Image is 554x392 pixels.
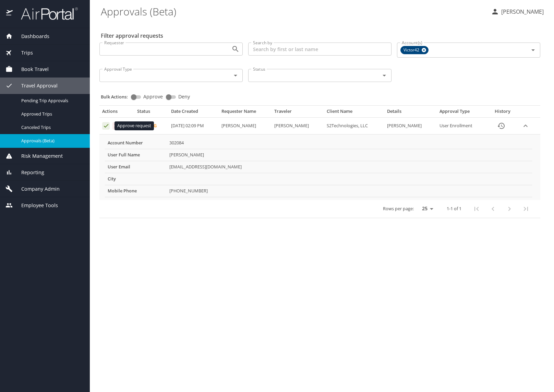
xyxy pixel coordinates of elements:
button: Open [231,44,240,54]
span: Reporting [13,169,44,176]
span: Victor42 [401,47,423,54]
span: Employee Tools [13,202,58,209]
th: Account Number [105,137,167,149]
span: Trips [13,49,33,57]
button: expand row [520,121,531,131]
span: Book Travel [13,66,49,73]
img: airportal-logo.png [13,7,78,20]
span: Approve [143,94,163,99]
td: 302084 [167,137,532,149]
span: Travel Approval [13,82,58,90]
span: Approvals (Beta) [21,138,82,144]
h2: Filter approval requests [101,30,163,41]
th: Details [384,108,437,117]
td: [PERSON_NAME] [384,118,437,134]
div: Victor42 [400,46,429,54]
h1: Approvals (Beta) [101,1,485,22]
p: Rows per page: [383,206,414,211]
th: User Full Name [105,149,167,161]
td: [PERSON_NAME] [272,118,324,134]
td: S2Technologies, LLC [324,118,384,134]
th: City [105,173,167,185]
span: Pending Trip Approvals [21,97,82,104]
button: History [493,118,509,134]
th: Actions [99,108,134,117]
th: Mobile Phone [105,185,167,197]
button: Open [528,45,538,55]
button: Open [231,71,240,80]
button: [PERSON_NAME] [488,5,546,18]
th: Traveler [272,108,324,117]
th: Approval Type [437,108,487,117]
td: [EMAIL_ADDRESS][DOMAIN_NAME] [167,161,532,173]
th: Client Name [324,108,384,117]
span: Company Admin [13,185,60,193]
span: Risk Management [13,152,63,160]
button: Open [380,71,389,80]
th: History [487,108,518,117]
p: 1-1 of 1 [447,206,461,211]
th: User Email [105,161,167,173]
select: rows per page [417,203,436,214]
span: Approved Trips [21,111,82,117]
table: More info for approvals [105,137,532,197]
td: [DATE] 02:09 PM [168,118,219,134]
p: Bulk Actions: [101,94,133,100]
input: Search by first or last name [248,43,392,56]
td: Pending [134,118,168,134]
span: Canceled Trips [21,124,82,131]
button: Deny request [112,122,120,130]
th: Status [134,108,168,117]
th: Requester Name [219,108,271,117]
span: Dashboards [13,33,49,40]
th: Date Created [168,108,219,117]
p: [PERSON_NAME] [499,8,544,16]
img: icon-airportal.png [6,7,13,20]
td: [PHONE_NUMBER] [167,185,532,197]
td: User Enrollment [437,118,487,134]
table: Approval table [99,108,540,218]
span: Deny [178,94,190,99]
td: [PERSON_NAME] [167,149,532,161]
td: [PERSON_NAME] [219,118,271,134]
